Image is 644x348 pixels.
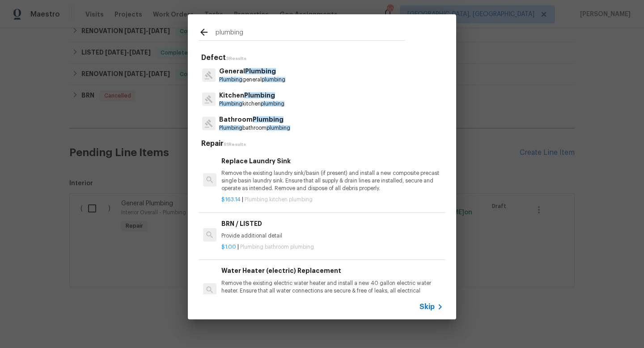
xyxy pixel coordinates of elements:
p: Kitchen [219,91,284,100]
span: $163.14 [221,197,241,202]
input: Search issues or repairs [216,27,405,40]
span: Plumbing [253,116,284,123]
h6: BRN / LISTED [221,219,443,229]
p: General [219,67,285,76]
span: Skip [419,302,435,311]
span: plumbing [262,77,285,82]
span: Plumbing [219,101,242,106]
span: Plumbing [245,68,276,74]
h6: Replace Laundry Sink [221,156,443,166]
span: $1.00 [221,244,236,250]
span: 81 Results [224,142,246,147]
h5: Defect [201,53,445,63]
h5: Repair [201,139,445,149]
p: kitchen [219,100,284,108]
p: bathroom [219,124,290,132]
span: 3 Results [226,56,246,61]
span: Plumbing [244,92,275,98]
span: Plumbing [219,77,242,82]
span: plumbing [261,101,284,106]
p: | [221,196,443,204]
p: | [221,243,443,251]
span: plumbing [267,125,290,131]
p: Remove the existing electric water heater and install a new 40 gallon electric water heater. Ensu... [221,280,443,302]
span: Plumbing bathroom plumbing [240,244,314,250]
p: Provide additional detail [221,232,443,240]
span: Plumbing kitchen plumbing [245,197,313,202]
span: Plumbing [219,125,242,131]
h6: Water Heater (electric) Replacement [221,266,443,276]
p: Bathroom [219,115,290,124]
p: general [219,76,285,84]
p: Remove the existing laundry sink/basin (if present) and install a new composite precast single ba... [221,170,443,192]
